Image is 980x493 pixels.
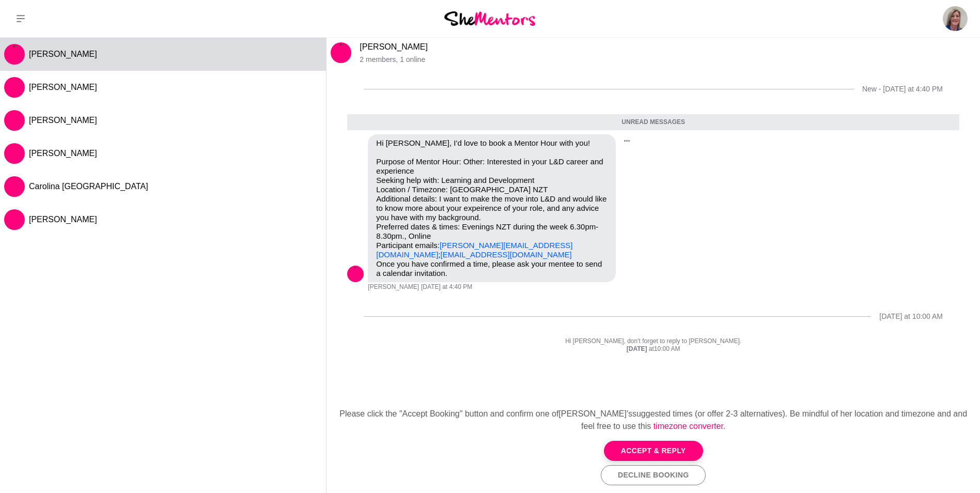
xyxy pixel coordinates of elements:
div: [DATE] at 10:00 AM [879,312,943,321]
strong: [DATE] [627,345,649,352]
p: 2 members , 1 online [360,55,976,64]
img: C [4,176,25,197]
time: 2025-09-14T07:10:40.280Z [421,283,472,291]
div: Lauren Purse [4,44,25,65]
img: L [347,266,364,282]
img: L [331,42,351,63]
span: [PERSON_NAME] [29,149,97,158]
span: Carolina [GEOGRAPHIC_DATA] [29,182,148,191]
div: Julia Ridout [4,77,25,98]
div: Trudi Conway [4,143,25,164]
img: J [4,77,25,98]
p: Hi [PERSON_NAME], don't forget to reply to [PERSON_NAME]. [347,337,959,346]
a: timezone converter. [654,422,726,430]
span: [PERSON_NAME] [368,283,419,291]
div: Please click the "Accept Booking" button and confirm one of [PERSON_NAME]'s suggested times (or o... [335,408,972,433]
a: [EMAIL_ADDRESS][DOMAIN_NAME] [441,250,572,259]
a: [PERSON_NAME] [360,42,428,51]
img: T [4,143,25,164]
img: C [4,110,25,131]
img: K [4,209,25,230]
div: at 10:00 AM [347,345,959,353]
img: Kate Smyth [943,6,968,31]
a: [PERSON_NAME][EMAIL_ADDRESS][DOMAIN_NAME] [376,241,572,259]
p: Purpose of Mentor Hour: Other: Interested in your L&D career and experience Seeking help with: Le... [376,157,608,259]
img: She Mentors Logo [444,11,535,25]
img: L [4,44,25,65]
p: Hi [PERSON_NAME], I'd love to book a Mentor Hour with you! [376,138,608,148]
div: Lauren Purse [347,266,364,282]
div: Unread messages [347,114,959,131]
p: Once you have confirmed a time, please ask your mentee to send a calendar invitation. [376,259,608,278]
button: Accept & Reply [604,441,703,461]
div: New - [DATE] at 4:40 PM [862,85,943,94]
button: Decline Booking [601,465,706,485]
span: [PERSON_NAME] [29,83,97,91]
div: Lauren Purse [331,42,351,63]
span: [PERSON_NAME] [29,215,97,224]
span: [PERSON_NAME] [29,50,97,58]
button: Open Message Actions Menu [620,134,633,148]
span: [PERSON_NAME] [29,116,97,125]
div: Carolina Portugal [4,176,25,197]
div: Cintia Hernandez [4,110,25,131]
div: Karla [4,209,25,230]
